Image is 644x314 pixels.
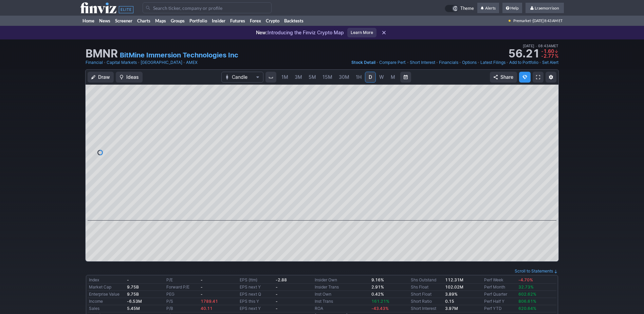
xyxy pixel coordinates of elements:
[120,50,238,60] a: BitMine Immersion Technologies Inc
[232,74,253,81] span: Candle
[168,16,187,26] a: Groups
[409,277,444,284] td: Shs Outstand
[228,16,247,26] a: Futures
[126,74,139,81] span: Ideas
[265,72,276,83] button: Interval
[407,59,409,66] span: •
[410,59,435,66] a: Short Interest
[379,74,384,80] span: W
[323,74,332,80] span: 15M
[371,299,389,304] span: 161.21%
[513,16,533,26] span: Premarket ·
[201,292,203,297] b: -
[445,306,458,311] b: 3.97M
[376,72,387,83] a: W
[319,72,335,83] a: 15M
[201,306,213,311] span: 40.11
[371,306,389,311] span: -43.43%
[460,5,474,12] span: Theme
[201,299,218,304] span: 1789.41
[387,72,398,83] a: M
[278,72,291,83] a: 1M
[247,16,263,26] a: Forex
[483,291,517,298] td: Perf Quarter
[127,277,129,282] b: -
[546,72,556,83] button: Chart Settings
[88,298,126,305] td: Income
[165,291,199,298] td: PEG
[483,305,517,312] td: Perf YTD
[116,72,143,83] button: Ideas
[518,299,536,304] span: 806.61%
[500,74,513,81] span: Share
[356,74,362,80] span: 1H
[165,284,199,291] td: Forward P/E
[483,284,517,291] td: Perf Month
[477,3,499,14] a: Alerts
[98,74,110,81] span: Draw
[506,59,509,66] span: •
[88,305,126,312] td: Sales
[186,59,198,66] a: AMEX
[88,277,126,284] td: Index
[238,298,274,305] td: EPS this Y
[508,48,540,59] strong: 56.21
[165,298,199,305] td: P/S
[153,16,168,26] a: Maps
[519,72,531,83] button: Explore new features
[445,299,454,304] a: 0.15
[411,299,432,304] a: Short Ratio
[515,268,558,274] a: Scroll to Statements
[292,72,305,83] a: 3M
[201,277,203,282] b: -
[88,291,126,298] td: Enterprise Value
[539,59,541,66] span: •
[480,59,505,66] a: Latest Filings
[187,16,209,26] a: Portfolio
[400,72,411,83] button: Range
[127,299,142,304] b: -6.53M
[107,59,137,66] a: Capital Markets
[281,74,288,80] span: 1M
[113,16,135,26] a: Screener
[263,16,282,26] a: Crypto
[88,72,114,83] button: Draw
[533,16,563,26] span: [DATE] 8:43 AM ET
[313,277,370,284] td: Insider Own
[445,292,458,297] a: 3.89%
[282,16,306,26] a: Backtests
[518,284,534,290] span: 32.73%
[86,48,118,59] h1: BMNR
[369,74,372,80] span: D
[238,277,274,284] td: EPS (ttm)
[276,299,278,304] b: -
[97,16,113,26] a: News
[376,59,379,66] span: •
[295,74,302,80] span: 3M
[238,284,274,291] td: EPS next Y
[436,59,438,66] span: •
[313,298,370,305] td: Inst Trans
[276,284,278,290] b: -
[518,277,533,282] span: -4.70%
[379,59,406,66] a: Compare Perf.
[391,74,395,80] span: M
[86,59,103,66] a: Financial
[526,3,564,14] a: Lraemorrison
[445,277,463,282] b: 112.31M
[137,59,140,66] span: •
[541,53,554,59] span: -2.77
[535,44,537,48] span: •
[309,74,316,80] span: 5M
[353,72,365,83] a: 1H
[80,16,97,26] a: Home
[509,59,538,66] a: Add to Portfolio
[483,298,517,305] td: Perf Half Y
[477,59,480,66] span: •
[143,2,272,13] input: Search
[127,284,139,290] b: 9.75B
[88,284,126,291] td: Market Cap
[336,72,352,83] a: 30M
[313,284,370,291] td: Insider Trans
[276,277,287,282] b: -2.88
